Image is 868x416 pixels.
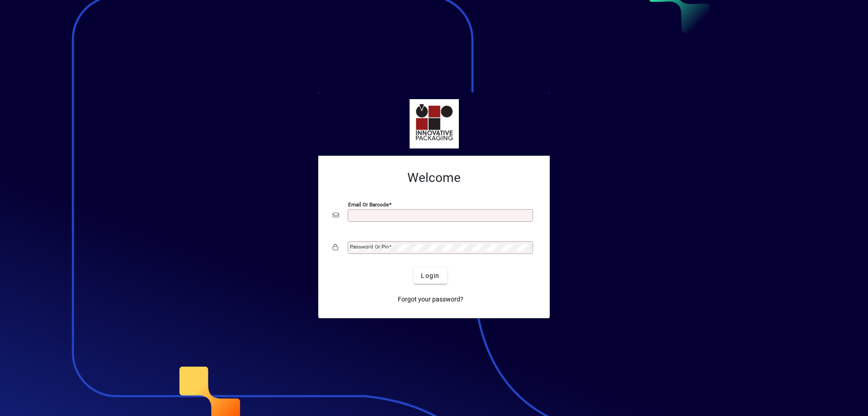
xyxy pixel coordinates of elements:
h2: Welcome [333,170,535,186]
mat-label: Password or Pin [350,244,389,250]
mat-label: Email or Barcode [348,201,389,208]
button: Login [414,268,447,284]
span: Forgot your password? [398,295,463,304]
span: Login [421,271,439,281]
a: Forgot your password? [394,291,467,307]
